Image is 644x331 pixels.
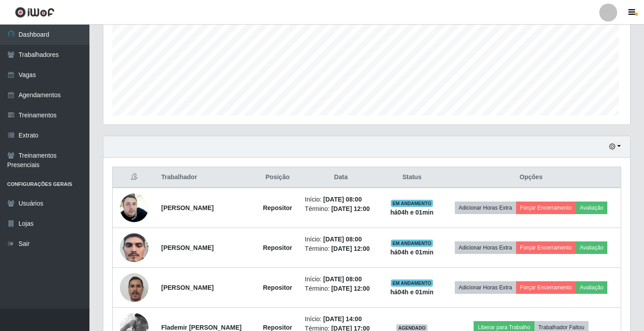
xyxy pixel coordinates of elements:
th: Posição [256,167,300,188]
button: Avaliação [576,202,608,214]
strong: [PERSON_NAME] [161,204,213,211]
strong: Flademir [PERSON_NAME] [161,324,241,331]
img: 1754513784799.jpeg [120,268,148,306]
strong: [PERSON_NAME] [161,284,213,291]
time: [DATE] 08:00 [323,196,362,203]
img: 1741871107484.jpeg [120,182,148,233]
img: CoreUI Logo [15,7,55,18]
img: 1733256413053.jpeg [120,216,148,279]
time: [DATE] 08:00 [323,275,362,283]
li: Término: [305,244,377,254]
li: Início: [305,275,377,284]
button: Adicionar Horas Extra [455,202,516,214]
strong: Repositor [263,244,292,251]
th: Status [382,167,441,188]
span: EM ANDAMENTO [391,279,433,287]
span: EM ANDAMENTO [391,200,433,207]
time: [DATE] 14:00 [323,315,362,322]
th: Data [300,167,382,188]
li: Término: [305,204,377,214]
span: EM ANDAMENTO [391,240,433,247]
time: [DATE] 12:00 [331,205,370,212]
button: Adicionar Horas Extra [455,281,516,294]
th: Opções [441,167,621,188]
strong: há 04 h e 01 min [390,209,434,216]
strong: Repositor [263,204,292,211]
li: Início: [305,195,377,204]
li: Início: [305,314,377,324]
button: Avaliação [576,281,608,294]
strong: Repositor [263,284,292,291]
time: [DATE] 12:00 [331,285,370,292]
button: Avaliação [576,241,608,254]
time: [DATE] 12:00 [331,245,370,252]
time: [DATE] 08:00 [323,236,362,243]
strong: Repositor [263,324,292,331]
button: Forçar Encerramento [516,202,576,214]
button: Forçar Encerramento [516,241,576,254]
th: Trabalhador [156,167,255,188]
li: Término: [305,284,377,293]
button: Adicionar Horas Extra [455,241,516,254]
button: Forçar Encerramento [516,281,576,294]
strong: há 04 h e 01 min [390,288,434,296]
strong: [PERSON_NAME] [161,244,213,251]
li: Início: [305,235,377,244]
strong: há 04 h e 01 min [390,249,434,256]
